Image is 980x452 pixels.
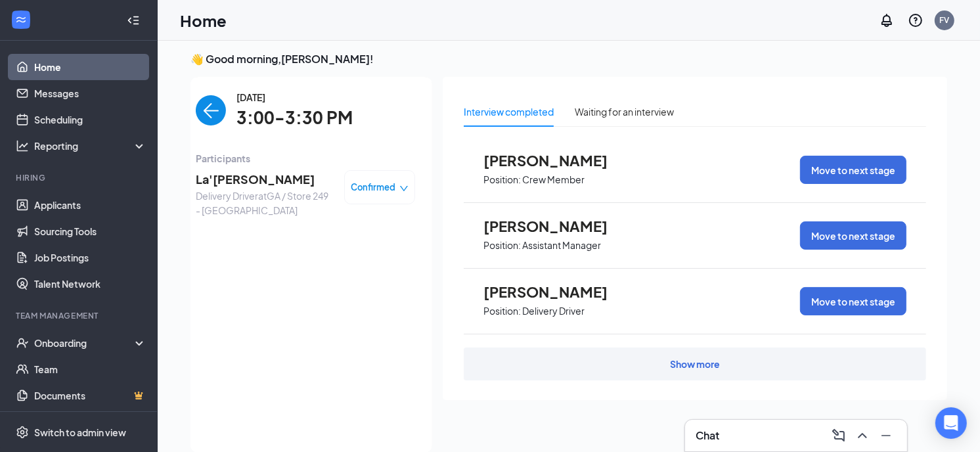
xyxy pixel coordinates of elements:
[351,181,396,194] span: Confirmed
[483,283,628,300] span: [PERSON_NAME]
[34,80,146,106] a: Messages
[196,189,334,217] span: Delivery Driver at GA / Store 249 - [GEOGRAPHIC_DATA]
[522,173,585,186] p: Crew Member
[34,218,146,244] a: Sourcing Tools
[483,239,521,252] p: Position:
[940,14,950,26] div: FV
[34,382,146,409] a: DocumentsCrown
[464,104,554,119] div: Interview completed
[483,173,521,186] p: Position:
[196,170,334,189] span: La'[PERSON_NAME]
[696,428,719,443] h3: Chat
[190,52,947,66] h3: 👋 Good morning, [PERSON_NAME] !
[855,428,870,443] svg: ChevronUp
[483,305,521,317] p: Position:
[34,271,146,297] a: Talent Network
[196,95,226,125] button: back-button
[180,9,227,32] h1: Home
[34,139,147,152] div: Reporting
[16,139,29,152] svg: Analysis
[196,151,415,166] span: Participants
[852,425,873,446] button: ChevronUp
[831,428,847,443] svg: ComposeMessage
[483,217,628,235] span: [PERSON_NAME]
[399,184,409,193] span: down
[34,356,146,382] a: Team
[16,310,144,321] div: Team Management
[16,336,29,350] svg: UserCheck
[522,239,601,252] p: Assistant Manager
[34,106,146,133] a: Scheduling
[878,428,894,443] svg: Minimize
[908,12,924,28] svg: QuestionInfo
[236,104,353,131] span: 3:00-3:30 PM
[127,14,140,27] svg: Collapse
[879,12,895,28] svg: Notifications
[16,172,144,183] div: Hiring
[34,426,126,439] div: Switch to admin view
[34,409,146,435] a: SurveysCrown
[34,336,135,350] div: Onboarding
[483,152,628,169] span: [PERSON_NAME]
[800,156,906,184] button: Move to next stage
[670,357,720,371] div: Show more
[522,305,585,317] p: Delivery Driver
[16,426,29,439] svg: Settings
[14,13,28,26] svg: WorkstreamLogo
[34,192,146,218] a: Applicants
[575,104,674,119] div: Waiting for an interview
[828,425,849,446] button: ComposeMessage
[34,244,146,271] a: Job Postings
[800,287,906,315] button: Move to next stage
[236,90,353,104] span: [DATE]
[935,407,967,439] div: Open Intercom Messenger
[34,54,146,80] a: Home
[876,425,897,446] button: Minimize
[800,221,906,250] button: Move to next stage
